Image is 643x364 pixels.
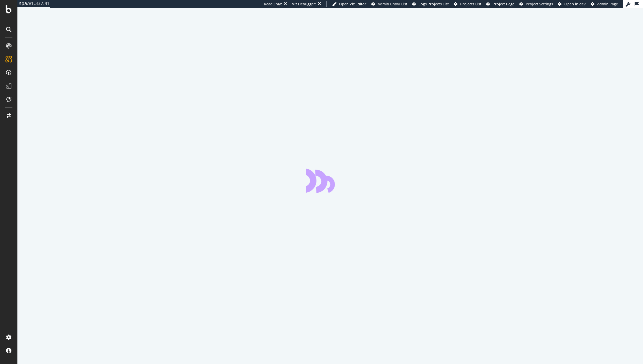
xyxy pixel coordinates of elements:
[486,1,514,7] a: Project Page
[564,1,586,6] span: Open in dev
[419,1,449,6] span: Logs Projects List
[264,1,282,7] div: ReadOnly:
[371,1,407,7] a: Admin Crawl List
[597,1,618,6] span: Admin Page
[332,1,366,7] a: Open Viz Editor
[493,1,514,6] span: Project Page
[292,1,316,7] div: Viz Debugger:
[519,1,553,7] a: Project Settings
[306,169,354,193] div: animation
[412,1,449,7] a: Logs Projects List
[558,1,586,7] a: Open in dev
[378,1,407,6] span: Admin Crawl List
[454,1,481,7] a: Projects List
[591,1,618,7] a: Admin Page
[339,1,366,6] span: Open Viz Editor
[460,1,481,6] span: Projects List
[526,1,553,6] span: Project Settings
